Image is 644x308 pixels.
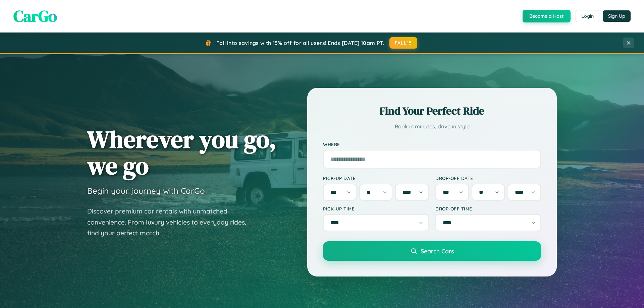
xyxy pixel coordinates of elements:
span: Search Cars [421,247,454,255]
h3: Begin your journey with CarGo [87,186,205,196]
label: Drop-off Time [435,206,541,211]
button: FALL15 [389,37,418,49]
span: Fall into savings with 15% off for all users! Ends [DATE] 10am PT. [216,40,384,46]
span: CarGo [13,5,57,27]
p: Book in minutes, drive in style [323,122,541,131]
h2: Find Your Perfect Ride [323,104,541,118]
button: Become a Host [523,10,571,22]
button: Search Cars [323,241,541,261]
label: Pick-up Date [323,175,429,181]
button: Login [576,10,599,22]
h1: Wherever you go, we go [87,126,276,179]
p: Discover premium car rentals with unmatched convenience. From luxury vehicles to everyday rides, ... [87,206,255,239]
label: Pick-up Time [323,206,429,211]
label: Where [323,141,541,147]
button: Sign Up [603,10,631,22]
label: Drop-off Date [435,175,541,181]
